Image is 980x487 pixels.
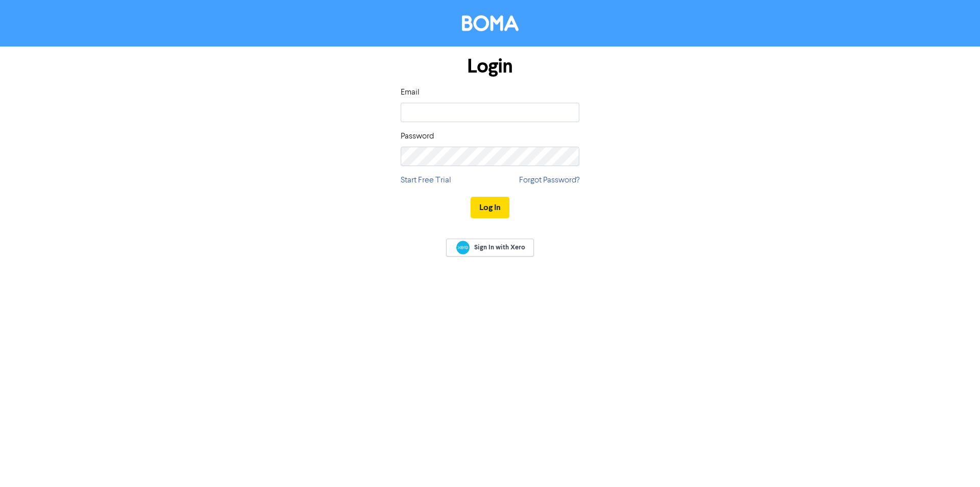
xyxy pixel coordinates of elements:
[462,15,519,31] img: BOMA Logo
[401,174,451,187] a: Start Free Trial
[401,86,420,99] label: Email
[474,243,525,252] span: Sign In with Xero
[519,174,579,187] a: Forgot Password?
[401,130,434,143] label: Password
[401,55,579,78] h1: Login
[471,197,509,218] button: Log In
[446,239,534,257] a: Sign In with Xero
[456,241,470,254] img: Xero logo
